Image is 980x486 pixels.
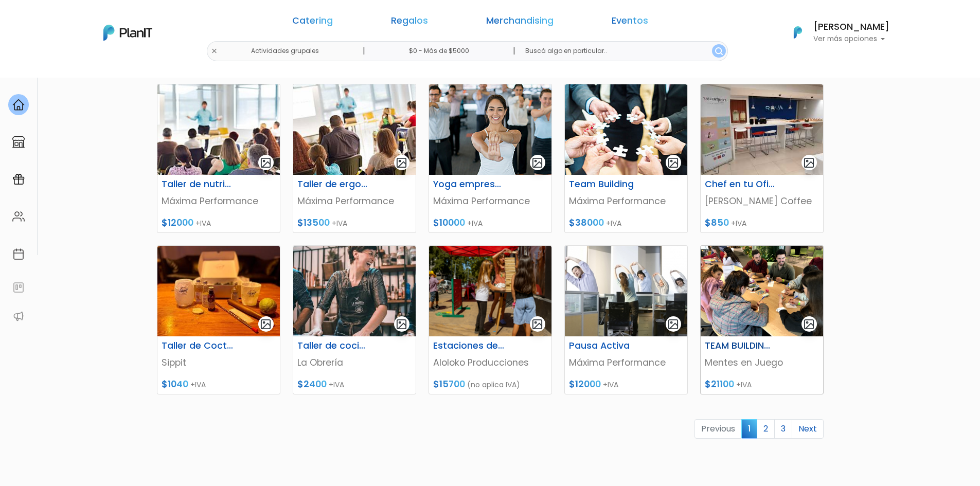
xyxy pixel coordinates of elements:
[12,99,25,111] img: home-e721727adea9d79c4d83392d1f703f7f8bce08238fde08b1acbfd93340b81755.svg
[741,419,757,438] span: 1
[12,210,25,223] img: people-662611757002400ad9ed0e3c099ab2801c6687ba6c219adb57efc949bc21e19d.svg
[565,246,687,336] img: thumb_entrenamiento-oficina.jpg
[606,218,621,228] span: +IVA
[787,21,809,44] img: PlanIt Logo
[736,380,752,390] span: +IVA
[612,16,648,29] a: Eventos
[467,218,483,228] span: +IVA
[429,246,551,336] img: thumb_ChatGPT_Image_27_jun_2025__15_48_54.png
[293,84,416,233] a: gallery-light Taller de ergonomía Máxima Performance $13500 +IVA
[531,318,543,330] img: gallery-light
[190,380,206,390] span: +IVA
[667,157,679,169] img: gallery-light
[565,84,687,175] img: thumb_Team_Building.jpg
[427,179,511,190] h6: Yoga empresarial
[427,340,511,351] h6: Estaciones de Juegos Gigantes y Familiares
[260,318,272,330] img: gallery-light
[332,218,347,228] span: +IVA
[291,340,376,351] h6: Taller de cocina
[780,19,889,46] button: PlanIt Logo [PERSON_NAME] Ver más opciones
[517,41,727,61] input: Buscá algo en particular..
[563,179,647,190] h6: Team Building
[157,84,280,233] a: gallery-light Taller de nutrición Máxima Performance $12000 +IVA
[291,179,376,190] h6: Taller de ergonomía
[292,16,333,29] a: Catering
[396,157,407,169] img: gallery-light
[513,45,515,57] p: |
[564,245,688,394] a: gallery-light Pausa Activa Máxima Performance $12000 +IVA
[162,378,188,390] span: $1040
[715,47,723,55] img: search_button-432b6d5273f82d61273b3651a40e1bd1b912527efae98b1b7a1b2c0702e16a8d.svg
[391,16,428,29] a: Regalos
[293,246,416,336] img: thumb_75627404_1313259172209775_4144552589196787712_o__1_.jpg
[260,157,272,169] img: gallery-light
[699,340,783,351] h6: TEAM BUILDING 2
[433,217,465,229] span: $10000
[700,245,824,394] a: gallery-light TEAM BUILDING 2 Mentes en Juego $21100 +IVA
[363,45,365,57] p: |
[162,194,276,208] p: Máxima Performance
[701,246,823,336] img: thumb_1-afteroffice.png
[803,157,815,169] img: gallery-light
[705,217,729,229] span: $850
[12,173,25,186] img: campaigns-02234683943229c281be62815700db0a1741e53638e28bf9629b52c665b00959.svg
[563,340,647,351] h6: Pausa Activa
[162,217,193,229] span: $12000
[12,136,25,148] img: marketplace-4ceaa7011d94191e9ded77b95e3339b90024bf715f7c57f8cf31f2d8c509eaba.svg
[12,310,25,322] img: partners-52edf745621dab592f3b2c58e3bca9d71375a7ef29c3b500c9f145b62cc070d4.svg
[700,84,824,233] a: gallery-light Chef en tu Oficina [PERSON_NAME] Coffee $850 +IVA
[195,218,211,228] span: +IVA
[803,318,815,330] img: gallery-light
[157,245,280,394] a: gallery-light Taller de Coctelería Sippit $1040 +IVA
[757,419,775,439] a: 2
[705,356,819,369] p: Mentes en Juego
[396,318,407,330] img: gallery-light
[433,378,465,390] span: $15700
[53,10,148,30] div: ¿Necesitás ayuda?
[701,84,823,175] img: thumb_WhatsApp_Image_2022-05-03_at_13.49.04.jpeg
[467,380,520,390] span: (no aplica IVA)
[699,179,783,190] h6: Chef en tu Oficina
[433,356,547,369] p: Aloloko Producciones
[603,380,618,390] span: +IVA
[569,194,683,208] p: Máxima Performance
[813,23,889,32] h6: [PERSON_NAME]
[569,217,604,229] span: $38000
[297,194,412,208] p: Máxima Performance
[297,378,327,390] span: $2400
[293,84,416,175] img: thumb_Taller.jpg
[157,246,280,336] img: thumb_box_coctel.jpeg
[155,179,240,190] h6: Taller de nutrición
[731,218,746,228] span: +IVA
[429,84,551,175] img: thumb_yoga.jpg
[486,16,554,29] a: Merchandising
[157,84,280,175] img: thumb_Taller_nutrici%C3%B3n.jpg
[297,356,412,369] p: La Obrería
[103,25,152,41] img: PlanIt Logo
[329,380,344,390] span: +IVA
[813,35,889,43] p: Ver más opciones
[211,48,218,55] img: close-6986928ebcb1d6c9903e3b54e860dbc4d054630f23adef3a32610726dff6a82b.svg
[297,217,330,229] span: $13500
[564,84,688,233] a: gallery-light Team Building Máxima Performance $38000 +IVA
[705,378,734,390] span: $21100
[531,157,543,169] img: gallery-light
[162,356,276,369] p: Sippit
[792,419,824,439] a: Next
[433,194,547,208] p: Máxima Performance
[429,84,552,233] a: gallery-light Yoga empresarial Máxima Performance $10000 +IVA
[569,356,683,369] p: Máxima Performance
[12,281,25,294] img: feedback-78b5a0c8f98aac82b08bfc38622c3050aee476f2c9584af64705fc4e61158814.svg
[429,245,552,394] a: gallery-light Estaciones de Juegos Gigantes y Familiares Aloloko Producciones $15700 (no aplica IVA)
[155,340,240,351] h6: Taller de Coctelería
[774,419,792,439] a: 3
[705,194,819,208] p: [PERSON_NAME] Coffee
[667,318,679,330] img: gallery-light
[569,378,601,390] span: $12000
[12,248,25,260] img: calendar-87d922413cdce8b2cf7b7f5f62616a5cf9e4887200fb71536465627b3292af00.svg
[293,245,416,394] a: gallery-light Taller de cocina La Obrería $2400 +IVA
